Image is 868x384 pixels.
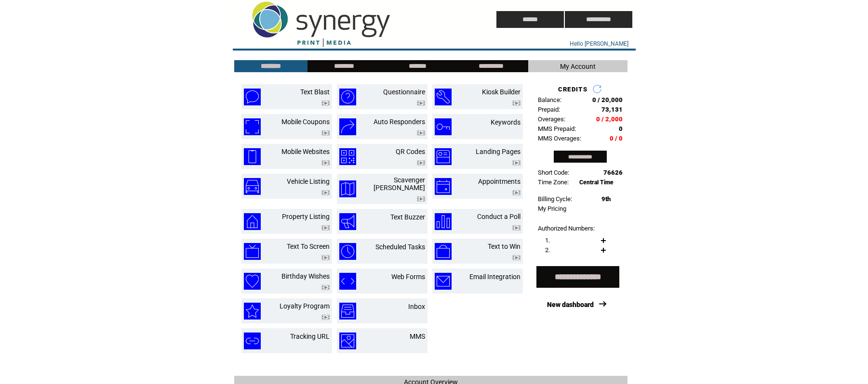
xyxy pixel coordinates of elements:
a: Mobile Coupons [281,118,330,126]
span: MMS Prepaid: [538,125,576,132]
a: Web Forms [391,273,425,281]
img: video.png [512,160,521,166]
img: text-to-screen.png [244,243,261,260]
a: Text to Win [488,243,521,250]
a: Email Integration [469,273,521,281]
a: Scheduled Tasks [375,243,425,251]
a: Tracking URL [290,333,330,340]
a: Property Listing [282,213,330,220]
img: text-to-win.png [435,243,452,260]
img: inbox.png [339,303,356,320]
a: Scavenger [PERSON_NAME] [374,176,425,192]
img: video.png [417,130,425,136]
a: My Pricing [538,205,566,212]
img: mobile-websites.png [244,148,261,165]
a: Text Blast [300,88,330,96]
span: 2. [545,246,550,254]
span: 73,131 [601,106,623,113]
img: kiosk-builder.png [435,89,452,105]
a: Mobile Websites [281,148,330,155]
img: video.png [512,255,521,260]
span: Prepaid: [538,106,560,113]
span: Authorized Numbers: [538,225,595,232]
img: questionnaire.png [339,89,356,105]
img: video.png [321,225,330,230]
img: video.png [321,190,330,195]
img: video.png [417,196,425,202]
img: mms.png [339,333,356,349]
a: Conduct a Poll [477,213,521,220]
span: Short Code: [538,169,569,176]
img: video.png [321,255,330,260]
span: 0 [619,125,623,132]
img: birthday-wishes.png [244,273,261,290]
a: Auto Responders [374,118,425,126]
span: 0 / 20,000 [592,96,623,103]
img: keywords.png [435,118,452,135]
img: tracking-url.png [244,333,261,349]
span: 76626 [603,169,623,176]
img: text-blast.png [244,89,261,105]
a: Birthday Wishes [281,272,330,280]
img: video.png [321,101,330,106]
img: video.png [512,190,521,195]
img: video.png [512,101,521,106]
span: Central Time [579,179,614,186]
img: video.png [417,160,425,166]
a: Loyalty Program [280,302,330,310]
img: video.png [321,160,330,166]
img: email-integration.png [435,273,452,290]
a: Text Buzzer [390,213,425,221]
a: Inbox [408,303,425,310]
a: New dashboard [547,301,594,308]
a: Text To Screen [287,243,330,250]
span: Hello [PERSON_NAME] [570,40,628,47]
span: Billing Cycle: [538,195,572,203]
img: auto-responders.png [339,118,356,135]
img: video.png [512,225,521,230]
img: appointments.png [435,178,452,195]
img: landing-pages.png [435,148,452,165]
span: 0 / 0 [610,135,623,142]
img: video.png [417,101,425,106]
img: conduct-a-poll.png [435,213,452,230]
img: scheduled-tasks.png [339,243,356,260]
span: CREDITS [558,86,588,93]
a: Landing Pages [476,148,521,155]
a: QR Codes [396,148,425,155]
span: Overages: [538,115,565,123]
img: mobile-coupons.png [244,118,261,135]
span: Balance: [538,96,561,103]
a: Kiosk Builder [482,88,521,96]
img: video.png [321,285,330,290]
img: video.png [321,315,330,320]
span: 0 / 2,000 [596,115,623,123]
a: Appointments [478,178,521,185]
img: qr-codes.png [339,148,356,165]
a: Questionnaire [383,88,425,96]
a: Vehicle Listing [287,178,330,185]
span: My Account [560,63,596,70]
a: MMS [410,333,425,340]
span: 1. [545,237,550,244]
img: scavenger-hunt.png [339,180,356,197]
span: 9th [601,195,611,203]
img: loyalty-program.png [244,303,261,320]
img: property-listing.png [244,213,261,230]
span: MMS Overages: [538,135,581,142]
img: vehicle-listing.png [244,178,261,195]
img: web-forms.png [339,273,356,290]
img: text-buzzer.png [339,213,356,230]
span: Time Zone: [538,179,569,186]
img: video.png [321,130,330,136]
a: Keywords [491,118,521,126]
